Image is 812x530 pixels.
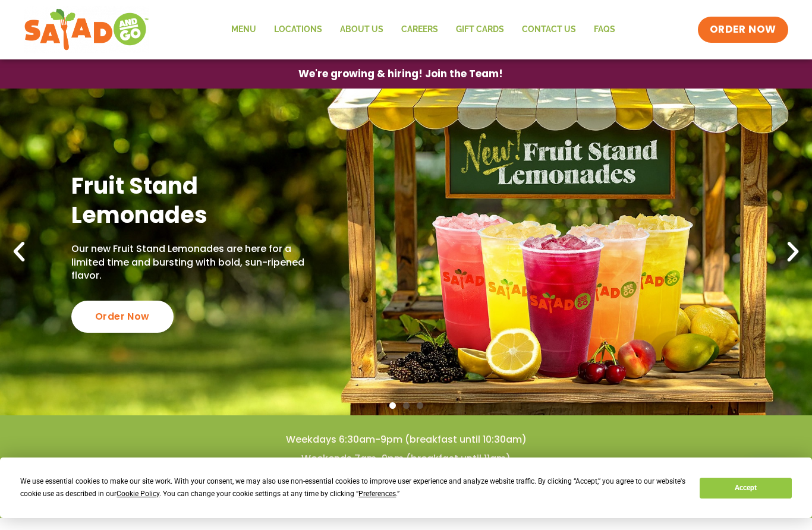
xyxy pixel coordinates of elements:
div: Next slide [780,239,806,265]
h4: Weekends 7am-9pm (breakfast until 11am) [24,452,788,465]
span: ORDER NOW [710,23,776,37]
span: Go to slide 3 [417,402,423,409]
span: We're growing & hiring! Join the Team! [298,69,503,79]
h2: Fruit Stand Lemonades [71,171,316,230]
a: About Us [331,16,392,43]
a: Careers [392,16,447,43]
span: Go to slide 1 [389,402,396,409]
a: We're growing & hiring! Join the Team! [281,60,521,88]
button: Accept [700,478,791,499]
img: new-SAG-logo-768×292 [24,6,149,53]
div: Previous slide [6,239,32,265]
span: Go to slide 2 [403,402,410,409]
span: Cookie Policy [117,490,159,498]
a: Menu [222,16,265,43]
div: We use essential cookies to make our site work. With your consent, we may also use non-essential ... [20,475,685,500]
span: Preferences [358,490,396,498]
a: Contact Us [513,16,585,43]
nav: Menu [222,16,624,43]
a: Locations [265,16,331,43]
a: FAQs [585,16,624,43]
h4: Weekdays 6:30am-9pm (breakfast until 10:30am) [24,433,788,446]
a: GIFT CARDS [447,16,513,43]
a: ORDER NOW [698,17,788,43]
p: Our new Fruit Stand Lemonades are here for a limited time and bursting with bold, sun-ripened fla... [71,242,316,282]
div: Order Now [71,301,174,333]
